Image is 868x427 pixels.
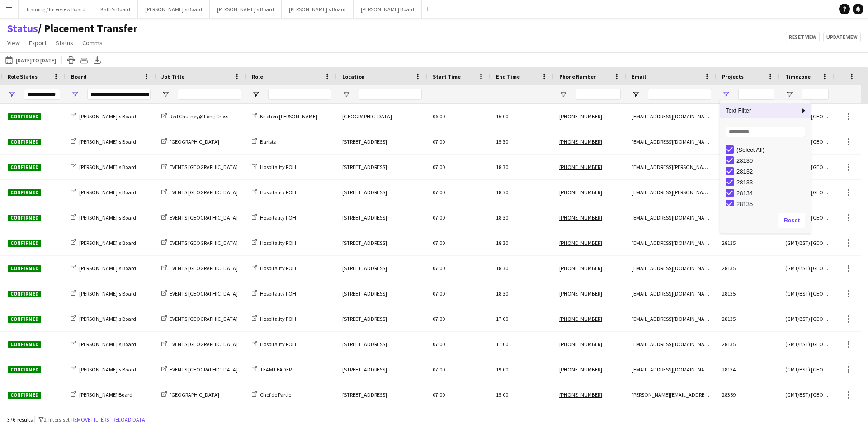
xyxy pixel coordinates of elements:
div: 06:00 [427,104,491,129]
span: Confirmed [8,113,41,120]
a: Hospitality FOH [252,341,296,347]
div: Column Filter [720,100,811,233]
button: Remove filters [70,415,111,425]
a: Hospitality FOH [252,164,296,170]
input: Phone Number Filter Input [576,89,621,100]
span: EVENTS [GEOGRAPHIC_DATA] [170,265,238,272]
div: 07:00 [427,230,491,255]
div: 18:30 [491,180,554,205]
div: 19:00 [491,357,554,382]
div: [EMAIL_ADDRESS][DOMAIN_NAME] [626,129,717,154]
span: Confirmed [8,189,41,196]
a: TEAM LEADER [252,366,292,373]
a: Barista [252,138,277,145]
span: [PERSON_NAME]'s Board [79,265,136,272]
div: [EMAIL_ADDRESS][DOMAIN_NAME] [626,230,717,255]
span: EVENTS [GEOGRAPHIC_DATA] [170,341,238,347]
div: (GMT/BST) [GEOGRAPHIC_DATA] [780,306,834,331]
div: 18:30 [491,281,554,306]
a: Export [25,37,50,49]
button: Reset [778,213,805,228]
div: 28135 [717,230,780,255]
div: 28198 [717,104,780,129]
div: [EMAIL_ADDRESS][DOMAIN_NAME] [626,332,717,357]
a: EVENTS [GEOGRAPHIC_DATA] [161,315,238,322]
div: 28135 [717,155,780,179]
span: Confirmed [8,316,41,323]
button: Open Filter Menu [559,90,567,99]
button: Open Filter Menu [632,90,640,99]
div: [EMAIL_ADDRESS][DOMAIN_NAME] [626,205,717,230]
div: 28135 [717,332,780,357]
div: 28134 [717,357,780,382]
tcxspan: Call +447749952503 via 3CX [559,366,602,373]
div: [STREET_ADDRESS] [337,155,427,179]
div: (GMT/BST) [GEOGRAPHIC_DATA] [780,281,834,306]
div: 28135 [717,306,780,331]
div: 16:00 [491,104,554,129]
span: Email [632,73,646,80]
div: 07:00 [427,332,491,357]
div: [STREET_ADDRESS] [337,230,427,255]
div: 28135 [717,180,780,205]
span: [GEOGRAPHIC_DATA] [170,138,219,145]
a: Chef de Partie [252,391,291,398]
tcxspan: Call +4407758128555 via 3CX [559,265,602,272]
div: [GEOGRAPHIC_DATA] [337,104,427,129]
tcxspan: Call +447825611548 via 3CX [559,164,602,170]
span: Placement Transfer [38,22,137,35]
span: EVENTS [GEOGRAPHIC_DATA] [170,315,238,322]
a: [PERSON_NAME]'s Board [71,290,136,297]
button: [DATE]to [DATE] [4,55,58,66]
a: Status [7,22,38,35]
span: EVENTS [GEOGRAPHIC_DATA] [170,164,238,170]
span: Confirmed [8,265,41,272]
span: Board [71,73,87,80]
span: Hospitality FOH [260,164,296,170]
span: Confirmed [8,291,41,297]
a: EVENTS [GEOGRAPHIC_DATA] [161,239,238,246]
div: [STREET_ADDRESS] [337,256,427,281]
tcxspan: Call +447807941888 via 3CX [559,315,602,322]
div: 28135 [717,281,780,306]
div: [STREET_ADDRESS] [337,382,427,407]
span: Comms [82,39,103,47]
div: 18:30 [491,205,554,230]
div: (GMT/BST) [GEOGRAPHIC_DATA] [780,382,834,407]
a: [PERSON_NAME]'s Board [71,239,136,246]
span: View [7,39,20,47]
tcxspan: Call 29-09-2025 via 3CX [16,57,32,64]
div: (Select All) [736,146,808,153]
button: [PERSON_NAME]'s Board [282,0,354,18]
a: Hospitality FOH [252,239,296,246]
button: [PERSON_NAME] Board [354,0,422,18]
div: [EMAIL_ADDRESS][DOMAIN_NAME] [626,256,717,281]
a: Kitchen [PERSON_NAME] [252,113,317,120]
a: EVENTS [GEOGRAPHIC_DATA] [161,290,238,297]
div: [EMAIL_ADDRESS][DOMAIN_NAME] [626,281,717,306]
span: Role [252,73,263,80]
span: EVENTS [GEOGRAPHIC_DATA] [170,290,238,297]
tcxspan: Call +447770480569 via 3CX [559,189,602,196]
span: [PERSON_NAME] Board [79,391,132,398]
span: Projects [722,73,744,80]
span: Export [29,39,47,47]
div: 17:00 [491,306,554,331]
div: 28132 [717,129,780,154]
div: (GMT/BST) [GEOGRAPHIC_DATA] [780,256,834,281]
a: Hospitality FOH [252,290,296,297]
span: Chef de Partie [260,391,291,398]
div: (GMT/BST) [GEOGRAPHIC_DATA] [780,357,834,382]
a: [PERSON_NAME]'s Board [71,366,136,373]
span: Confirmed [8,164,41,171]
tcxspan: Call +4407841916417 via 3CX [559,239,602,246]
button: Open Filter Menu [161,90,170,99]
span: [GEOGRAPHIC_DATA] [170,391,219,398]
span: Confirmed [8,139,41,145]
div: (GMT/BST) [GEOGRAPHIC_DATA] [780,230,834,255]
span: EVENTS [GEOGRAPHIC_DATA] [170,214,238,221]
button: Kath's Board [93,0,138,18]
a: Hospitality FOH [252,265,296,272]
a: [PERSON_NAME]'s Board [71,138,136,145]
span: Confirmed [8,366,41,373]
